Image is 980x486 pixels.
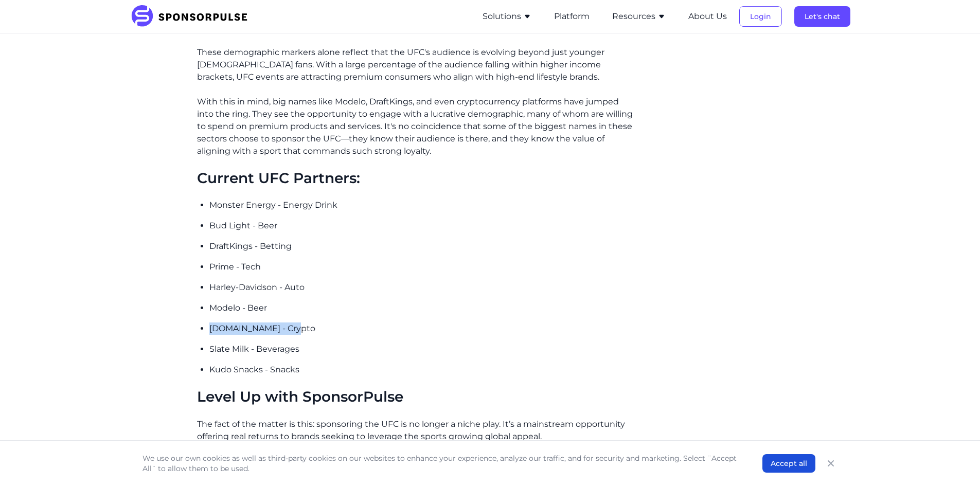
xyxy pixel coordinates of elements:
[209,220,635,232] p: Bud Light - Beer
[739,6,782,27] button: Login
[197,418,635,443] p: The fact of the matter is this: sponsoring the UFC is no longer a niche play. It’s a mainstream o...
[197,388,635,406] h2: Level Up with SponsorPulse
[130,5,255,28] img: SponsorPulse
[794,12,850,21] a: Let's chat
[197,96,635,157] p: With this in mind, big names like Modelo, DraftKings, and even cryptocurrency platforms have jump...
[209,240,635,253] p: DraftKings - Betting
[209,322,635,335] p: [DOMAIN_NAME] - Crypto
[739,12,782,21] a: Login
[483,10,531,23] button: Solutions
[688,10,727,23] button: About Us
[209,302,635,314] p: Modelo - Beer
[209,199,635,211] p: Monster Energy - Energy Drink
[762,454,815,473] button: Accept all
[209,281,635,294] p: Harley-Davidson - Auto
[688,12,727,21] a: About Us
[197,170,635,187] h2: Current UFC Partners:
[824,456,838,471] button: Close
[197,46,635,83] p: These demographic markers alone reflect that the UFC's audience is evolving beyond just younger [...
[929,437,980,486] iframe: Chat Widget
[209,364,635,376] p: Kudo Snacks - Snacks
[209,343,635,355] p: Slate Milk - Beverages
[209,261,635,273] p: Prime - Tech
[554,12,590,21] a: Platform
[142,453,742,474] p: We use our own cookies as well as third-party cookies on our websites to enhance your experience,...
[612,10,666,23] button: Resources
[554,10,590,23] button: Platform
[794,6,850,27] button: Let's chat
